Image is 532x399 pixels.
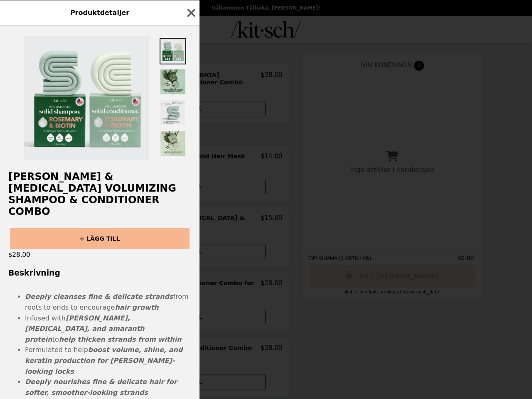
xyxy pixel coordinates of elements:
[25,313,191,345] li: Infused with to
[25,293,173,300] strong: Deeply cleanses fine & delicate strands
[160,99,186,126] img: Thumbnail 3
[70,9,129,17] span: Produktdetaljer
[160,161,186,187] img: Thumbnail 5
[25,345,191,377] li: Formulated to help
[115,303,158,311] strong: hair growth
[24,36,149,160] img: Default Title
[25,314,145,343] strong: [PERSON_NAME], [MEDICAL_DATA], and amaranth protein
[10,228,190,249] button: + LÄGG TILL
[160,130,186,157] img: Thumbnail 4
[59,335,182,343] strong: help thicken strands from within
[160,69,186,95] img: Thumbnail 2
[25,346,182,375] strong: boost volume, shine, and keratin production for [PERSON_NAME]-looking locks
[25,378,177,397] strong: Deeply nourishes fine & delicate hair for softer, smoother-looking strands
[160,38,186,64] img: Thumbnail 1
[25,291,191,313] li: from roots to ends to encourage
